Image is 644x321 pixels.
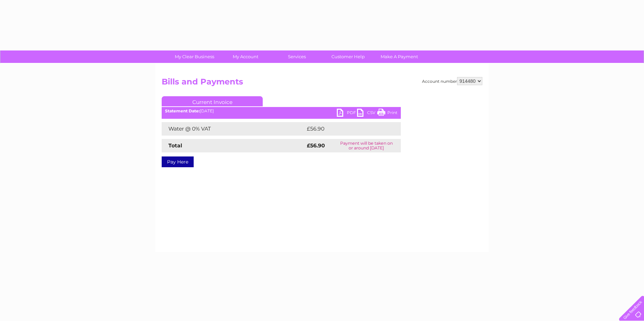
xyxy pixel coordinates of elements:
[162,109,401,113] div: [DATE]
[218,50,273,63] a: My Account
[377,109,397,118] a: Print
[162,156,194,167] a: Pay Here
[337,109,357,118] a: PDF
[422,77,482,85] div: Account number
[307,142,325,149] strong: £56.90
[269,50,325,63] a: Services
[162,122,305,136] td: Water @ 0% VAT
[162,96,263,106] a: Current Invoice
[357,109,377,118] a: CSV
[165,108,200,113] b: Statement Date:
[320,50,376,63] a: Customer Help
[332,139,401,152] td: Payment will be taken on or around [DATE]
[167,50,222,63] a: My Clear Business
[305,122,388,136] td: £56.90
[162,77,482,90] h2: Bills and Payments
[372,50,427,63] a: Make A Payment
[168,142,182,149] strong: Total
